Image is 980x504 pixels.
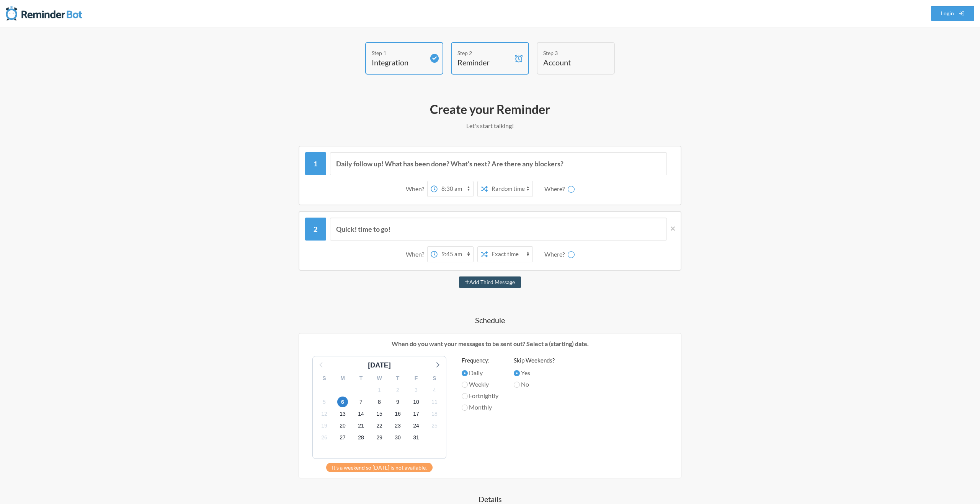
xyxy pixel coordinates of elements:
img: Reminder Bot [6,6,82,21]
span: Friday, November 28, 2025 [356,432,366,443]
span: Sunday, November 30, 2025 [392,432,403,443]
label: No [514,380,555,389]
span: Monday, December 1, 2025 [411,432,421,443]
h2: Create your Reminder [268,101,712,117]
span: Wednesday, November 5, 2025 [319,397,330,407]
span: Saturday, November 1, 2025 [374,385,385,395]
span: Tuesday, November 4, 2025 [429,385,440,395]
div: [DATE] [365,360,394,371]
span: Thursday, November 13, 2025 [337,409,348,419]
h4: Integration [372,57,425,68]
label: Frequency: [462,356,498,365]
label: Daily [462,368,498,377]
label: Skip Weekends? [514,356,555,365]
span: Thursday, November 27, 2025 [337,432,348,443]
label: Fortnightly [462,391,498,400]
span: Friday, November 7, 2025 [356,397,366,407]
div: Where? [544,246,568,262]
div: S [425,372,444,384]
span: Saturday, November 22, 2025 [374,421,385,431]
span: Tuesday, November 25, 2025 [429,421,440,431]
div: Step 1 [372,49,425,57]
span: Saturday, November 29, 2025 [374,432,385,443]
h4: Account [543,57,597,68]
input: Yes [514,370,520,376]
label: Monthly [462,403,498,412]
p: When do you want your messages to be sent out? Select a (starting) date. [305,339,675,348]
span: Sunday, November 9, 2025 [392,397,403,407]
span: Friday, November 21, 2025 [356,421,366,431]
div: Step 2 [457,49,511,57]
div: Step 3 [543,49,597,57]
div: F [407,372,425,384]
a: Login [931,6,975,21]
div: It's a weekend so [DATE] is not available. [326,463,433,472]
div: When? [406,181,427,197]
span: Sunday, November 23, 2025 [392,421,403,431]
input: Message [330,152,667,175]
div: S [315,372,333,384]
label: Weekly [462,380,498,389]
p: Let's start talking! [268,121,712,130]
span: Saturday, November 8, 2025 [374,397,385,407]
input: No [514,382,520,388]
div: W [370,372,389,384]
span: Wednesday, November 19, 2025 [319,421,330,431]
input: Message [330,218,667,241]
h4: Schedule [268,315,712,325]
div: T [352,372,370,384]
input: Weekly [462,382,468,388]
span: Friday, November 14, 2025 [356,409,366,419]
span: Monday, November 17, 2025 [411,409,421,419]
span: Tuesday, November 11, 2025 [429,397,440,407]
span: Monday, November 10, 2025 [411,397,421,407]
span: Wednesday, November 26, 2025 [319,432,330,443]
div: T [389,372,407,384]
h4: Reminder [457,57,511,68]
div: Where? [544,181,568,197]
span: Sunday, November 2, 2025 [392,385,403,395]
input: Daily [462,370,468,376]
div: When? [406,246,427,262]
input: Monthly [462,405,468,411]
button: Add Third Message [459,276,521,288]
span: Saturday, November 15, 2025 [374,409,385,419]
span: Thursday, November 20, 2025 [337,421,348,431]
span: Thursday, November 6, 2025 [337,397,348,407]
span: Wednesday, November 12, 2025 [319,409,330,419]
input: Fortnightly [462,393,468,399]
label: Yes [514,368,555,377]
span: Monday, November 3, 2025 [411,385,421,395]
span: Monday, November 24, 2025 [411,421,421,431]
div: M [333,372,352,384]
span: Tuesday, November 18, 2025 [429,409,440,419]
span: Sunday, November 16, 2025 [392,409,403,419]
